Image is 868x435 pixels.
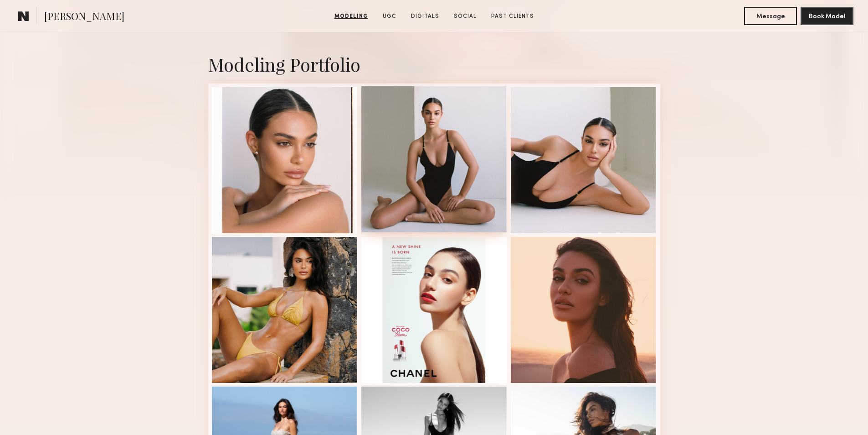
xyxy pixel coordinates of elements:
span: [PERSON_NAME] [44,9,124,25]
a: Social [450,12,480,21]
a: Book Model [801,12,853,20]
a: Past Clients [488,12,538,21]
a: Modeling [331,12,372,21]
div: Modeling Portfolio [208,52,660,76]
a: Digitals [407,12,443,21]
button: Message [744,7,797,25]
a: UGC [379,12,400,21]
button: Book Model [801,7,853,25]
